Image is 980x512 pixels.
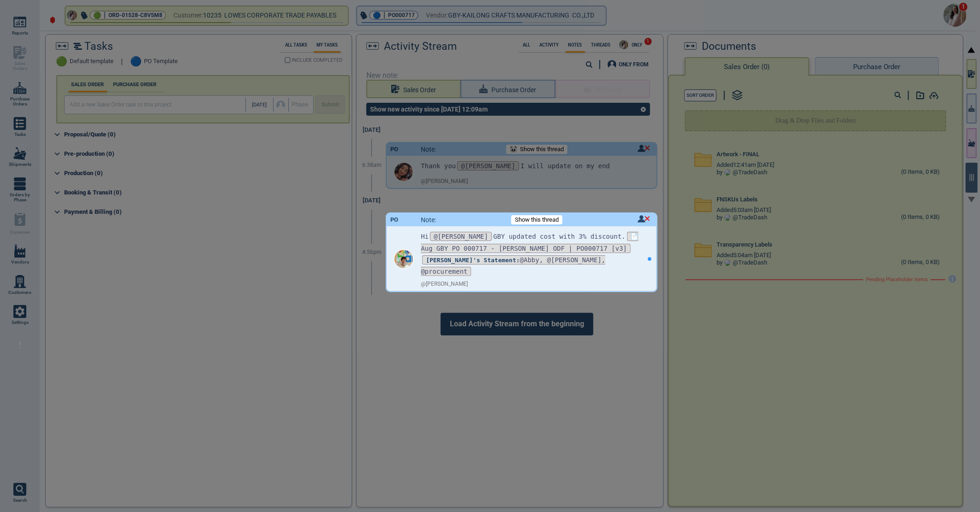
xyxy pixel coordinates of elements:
[421,231,642,277] p: Hi GBY updated cost with 3% discount.
[638,215,650,223] img: unread icon
[394,250,413,268] img: Avatar
[421,255,605,276] span: @Abby, @[PERSON_NAME], @procurement
[426,257,520,264] strong: [PERSON_NAME]'s Statement:
[421,216,436,224] span: Note:
[515,217,559,224] span: Show this thread
[421,281,468,288] span: @ [PERSON_NAME]
[390,217,398,224] div: PO
[430,232,492,241] span: @[PERSON_NAME]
